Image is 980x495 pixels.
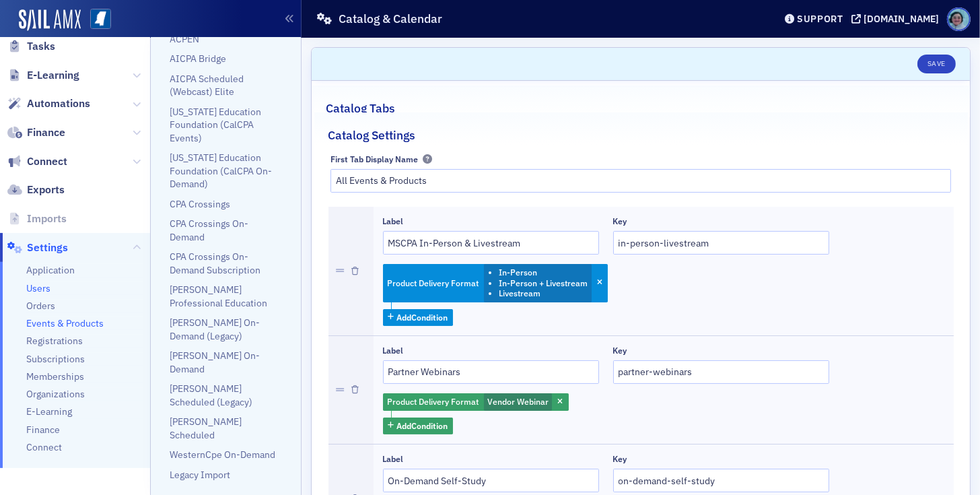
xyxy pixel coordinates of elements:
[27,96,90,111] span: Automations
[328,127,416,144] h2: Catalog Settings
[7,125,65,140] a: Finance
[26,300,55,312] a: Orders
[613,454,627,464] div: Key
[851,14,944,24] button: [DOMAIN_NAME]
[27,125,65,140] span: Finance
[90,9,111,30] img: SailAMX
[797,13,843,25] div: Support
[383,216,404,226] div: Label
[170,152,272,190] a: [US_STATE] Education Foundation (CalCPA On-Demand)
[7,39,55,54] a: Tasks
[170,284,267,308] a: [PERSON_NAME] Professional Education
[81,9,111,32] a: View Homepage
[170,251,260,275] a: CPA Crossings On-Demand Subscription
[326,100,395,117] h2: Catalog Tabs
[170,218,248,242] a: CPA Crossings On-Demand
[170,73,244,98] a: AICPA Scheduled (Webcast) Elite
[26,388,85,401] a: Organizations
[170,53,226,65] a: AICPA Bridge
[170,416,242,440] a: [PERSON_NAME] Scheduled
[26,264,75,277] a: Application
[170,106,261,144] a: [US_STATE] Education Foundation (CalCPA Events)
[26,335,83,348] a: Registrations
[27,68,79,83] span: E-Learning
[170,198,230,210] a: CPA Crossings
[339,11,442,27] h1: Catalog & Calendar
[917,55,956,73] button: Save
[170,469,230,481] a: Legacy Import
[388,277,479,288] span: Product Delivery Format
[26,370,84,383] a: Memberships
[383,454,404,464] div: Label
[27,240,68,255] span: Settings
[7,211,67,226] a: Imports
[19,9,81,31] img: SailAMX
[170,383,252,407] a: [PERSON_NAME] Scheduled (Legacy)
[383,393,569,411] div: Vendor Webinar
[330,154,418,164] div: First Tab Display Name
[27,183,65,197] span: Exports
[170,33,199,45] a: ACPEN
[487,396,549,407] span: Vendor Webinar
[26,317,104,330] a: Events & Products
[26,441,62,454] a: Connect
[7,96,90,111] a: Automations
[396,420,448,432] span: Add Condition
[26,405,72,418] a: E-Learning
[7,68,79,83] a: E-Learning
[27,211,67,226] span: Imports
[499,288,588,298] li: Livestream
[383,345,404,356] div: Label
[27,39,55,54] span: Tasks
[383,418,454,434] button: AddCondition
[26,424,60,436] a: Finance
[170,317,260,341] a: [PERSON_NAME] On-Demand (Legacy)
[170,449,275,461] a: WesternCpe On-Demand
[383,309,454,326] button: AddCondition
[388,396,479,407] span: Product Delivery Format
[27,154,67,169] span: Connect
[7,240,68,255] a: Settings
[613,216,627,226] div: Key
[947,7,971,31] span: Profile
[499,267,588,277] li: In-Person
[26,282,50,295] a: Users
[7,154,67,169] a: Connect
[396,311,448,323] span: Add Condition
[499,278,588,288] li: In-Person + Livestream
[7,183,65,197] a: Exports
[864,13,939,25] div: [DOMAIN_NAME]
[26,353,85,366] a: Subscriptions
[170,350,260,374] a: [PERSON_NAME] On-Demand
[613,345,627,356] div: Key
